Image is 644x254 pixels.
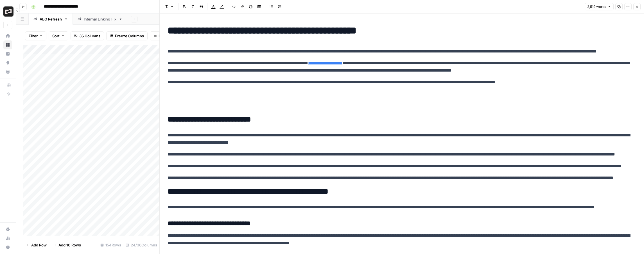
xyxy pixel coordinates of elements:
img: Brex Logo [3,6,13,17]
button: Freeze Columns [106,31,148,40]
a: Home [3,31,12,40]
button: 2,519 words [585,3,614,10]
div: 24/36 Columns [123,241,159,250]
button: Add 10 Rows [50,241,84,250]
div: 154 Rows [98,241,123,250]
button: 36 Columns [71,31,104,40]
span: Sort [52,33,60,39]
span: 2,519 words [587,4,606,9]
div: AEO Refresh [40,16,62,22]
button: Add Row [23,241,50,250]
button: Help + Support [3,243,12,252]
a: AEO Refresh [29,13,73,25]
button: Filter [25,31,46,40]
span: Filter [29,33,38,39]
a: Internal Linking Fix [73,13,127,25]
a: Insights [3,49,12,58]
a: Opportunities [3,58,12,67]
div: Internal Linking Fix [84,16,116,22]
button: Row Height [150,31,182,40]
a: Browse [3,40,12,49]
a: Usage [3,234,12,243]
span: Freeze Columns [115,33,144,39]
a: Your Data [3,67,12,76]
span: 36 Columns [79,33,100,39]
button: Sort [49,31,68,40]
button: Workspace: Brex [3,4,12,19]
span: Add Row [31,242,47,248]
a: Settings [3,225,12,234]
span: Add 10 Rows [58,242,81,248]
